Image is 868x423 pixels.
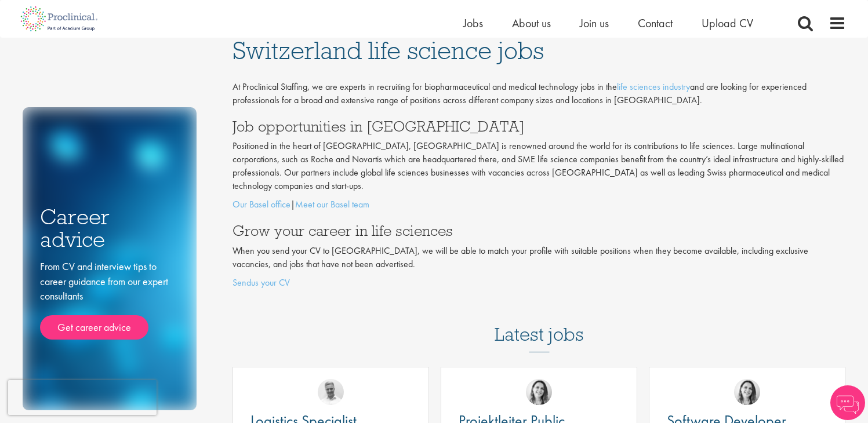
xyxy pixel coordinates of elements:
img: Nur Ergiydiren [734,379,760,405]
span: Switzerland life science jobs [233,35,544,66]
a: Meet our Basel team [295,198,369,210]
a: Contact [638,16,673,31]
a: Our Basel office [233,198,290,210]
iframe: reCAPTCHA [8,380,157,415]
h3: Job opportunities in [GEOGRAPHIC_DATA] [233,119,846,134]
p: | [233,198,846,211]
h3: Latest jobs [495,296,584,352]
p: At Proclinical Staffing, we are experts in recruiting for biopharmaceutical and medical technolog... [233,81,846,107]
h3: Career advice [40,206,179,250]
p: When you send your CV to [GEOGRAPHIC_DATA], we will be able to match your profile with suitable p... [233,245,846,271]
a: Upload CV [702,16,753,31]
a: Join us [580,16,609,31]
a: life sciences industry [617,81,690,93]
h3: Grow your career in life sciences [233,223,846,238]
a: Jobs [463,16,483,31]
p: Positioned in the heart of [GEOGRAPHIC_DATA], [GEOGRAPHIC_DATA] is renowned around the world for ... [233,140,846,192]
a: About us [512,16,551,31]
div: From CV and interview tips to career guidance from our expert consultants [40,259,179,340]
a: Get career advice [40,315,148,340]
img: Chatbot [830,385,865,420]
img: Nur Ergiydiren [526,379,552,405]
a: Sendus your CV [233,276,290,289]
img: Joshua Bye [318,379,344,405]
